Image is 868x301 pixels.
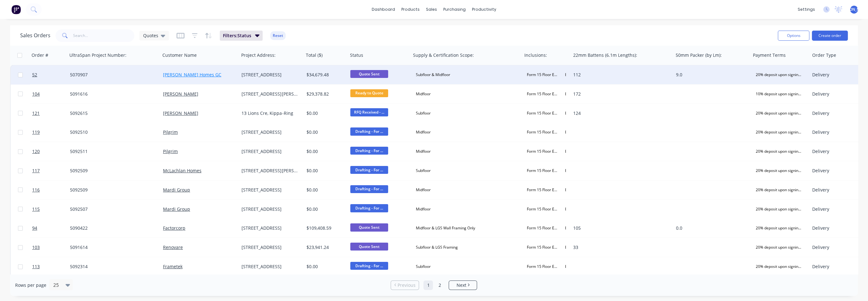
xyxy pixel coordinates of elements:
[32,65,70,84] a: 52
[143,32,158,39] span: Quotes
[524,71,735,79] button: Form 15 Floor Engineering Certificate (or similar)Builders pack* (as per US calculations of hardw...
[242,148,298,155] div: [STREET_ADDRESS]
[527,244,558,251] span: Form 15 Floor Engineering Certificate (or similar)
[70,129,154,135] div: 5092510
[565,129,597,135] span: Builders pack* (as per US calculations of hardware required)
[32,225,37,231] span: 94
[527,72,558,78] span: Form 15 Floor Engineering Certificate (or similar)
[812,72,851,78] div: Delivery
[413,224,478,232] div: Midfloor & LGS Wall Framing Only
[413,147,433,156] div: Midfloor
[350,52,363,58] div: Status
[220,31,263,41] button: Filters:Status
[32,104,70,123] a: 121
[32,238,70,257] a: 103
[398,5,423,14] div: products
[242,225,298,231] div: [STREET_ADDRESS]
[306,225,343,231] div: $109,408.59
[162,52,197,58] div: Customer Name
[423,5,440,14] div: sales
[306,206,343,212] div: $0.00
[70,244,154,251] div: 5091614
[565,244,597,251] span: Builders pack* (as per US calculations of hardware required)
[565,225,597,231] span: Builders pack* (as per US calculations of hardware required)
[527,206,558,212] span: Form 15 Floor Engineering Certificate (or similar)
[812,168,851,174] div: Delivery
[242,244,298,251] div: [STREET_ADDRESS]
[676,52,722,58] div: 50mm Packer (by Lm):
[753,147,804,156] div: 20% deposit upon signing contract. 50% prior to manufacturing and balance prior to delivery.
[32,206,40,212] span: 115
[565,187,597,193] span: Builders pack* (as per US calculations of hardware required)
[32,200,70,219] a: 115
[469,5,499,14] div: productivity
[32,72,37,78] span: 52
[223,32,251,39] span: Filters: Status
[527,168,558,174] span: Form 15 Floor Engineering Certificate (or similar)
[32,257,70,276] a: 113
[435,280,444,290] a: Page 2
[11,5,21,14] img: Factory
[413,263,433,271] div: Subfloor
[524,147,735,156] button: Form 15 Floor Engineering Certificate (or similar)Builders pack* (as per US calculations of hardw...
[676,72,744,78] div: 9.0
[413,52,474,58] div: Supply & Certification Scope:
[524,224,773,232] button: Form 15 Floor Engineering Certificate (or similar)Builders pack* (as per US calculations of hardw...
[241,52,276,58] div: Project Address:
[242,110,298,116] div: 13 Lions Cre, Kippa-Ring
[812,244,851,251] div: Delivery
[242,91,298,97] div: [STREET_ADDRESS][PERSON_NAME]
[350,204,388,212] span: Drafting - For ...
[565,148,597,155] span: Builders pack* (as per US calculations of hardware required)
[32,161,70,180] a: 117
[753,186,804,194] div: 20% deposit upon signing contract. 50% prior to manufacturing and balance prior to delivery.
[163,263,183,269] a: Frametek
[573,244,666,251] div: 33
[524,167,773,175] button: Form 15 Floor Engineering Certificate (or similar)Builders pack* (as per US calculations of hardw...
[163,187,190,193] a: Mardi Group
[350,89,388,97] span: Ready to Quote
[524,243,849,251] button: Form 15 Floor Engineering Certificate (or similar)Builders pack* (as per US calculations of hardw...
[350,223,388,231] span: Quote Sent
[527,187,558,193] span: Form 15 Floor Engineering Certificate (or similar)
[753,128,804,136] div: 20% deposit upon signing contract. 50% prior to manufacturing and balance prior to delivery.
[32,263,40,270] span: 113
[32,168,40,174] span: 117
[306,244,343,251] div: $23,941.24
[413,71,453,79] div: Subfloor & Midfloor
[70,110,154,116] div: 5092615
[573,52,637,58] div: 22mm Battens (6.1m Lengths):
[565,110,597,116] span: Builders pack* (as per US calculations of hardware required)
[306,187,343,193] div: $0.00
[753,109,804,117] div: 20% deposit upon signing contract. 50% prior to manufacturing and balance prior to delivery.
[573,91,666,97] div: 172
[565,72,597,78] span: Builders pack* (as per US calculations of hardware required)
[32,52,48,58] div: Order #
[350,262,388,270] span: Drafting - For ...
[413,243,460,251] div: Subfloor & LGS Framing
[565,206,597,212] span: Builders pack* (as per US calculations of hardware required)
[242,206,298,212] div: [STREET_ADDRESS]
[524,109,735,117] button: Form 15 Floor Engineering Certificate (or similar)Builders pack* (as per US calculations of hardw...
[812,31,848,41] button: Create order
[163,225,185,231] a: Factorcorp
[70,148,154,155] div: 5092511
[812,129,851,135] div: Delivery
[449,282,477,288] a: Next page
[242,187,298,193] div: [STREET_ADDRESS]
[32,187,40,193] span: 116
[306,263,343,270] div: $0.00
[32,219,70,238] a: 94
[270,31,286,40] button: Reset
[350,70,388,78] span: Quote Sent
[753,205,804,213] div: 20% deposit upon signing contract. 50% prior to manufacturing and balance prior to delivery.
[398,282,416,288] span: Previous
[163,72,221,78] a: [PERSON_NAME] Homes GC
[527,129,558,135] span: Form 15 Floor Engineering Certificate (or similar)
[242,263,298,270] div: [STREET_ADDRESS]
[70,72,154,78] div: 5070907
[163,148,178,154] a: Pilgrim
[32,129,40,135] span: 119
[32,123,70,142] a: 119
[440,5,469,14] div: purchasing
